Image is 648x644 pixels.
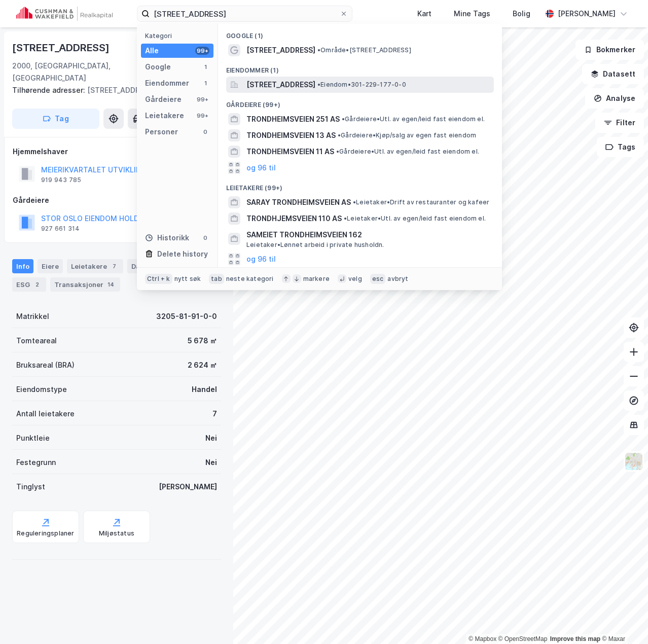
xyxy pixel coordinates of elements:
[32,279,42,290] div: 2
[575,40,644,60] button: Bokmerker
[353,198,489,206] span: Leietaker • Drift av restauranter og kafeer
[16,335,57,347] div: Tomteareal
[16,383,67,396] div: Eiendomstype
[246,44,315,56] span: [STREET_ADDRESS]
[469,635,496,642] a: Mapbox
[246,212,342,225] span: TRONDHJEMSVEIEN 110 AS
[145,126,178,138] div: Personer
[145,32,213,40] div: Kategori
[109,261,119,271] div: 7
[12,84,213,96] div: [STREET_ADDRESS]
[145,274,172,284] div: Ctrl + k
[597,595,648,644] div: Kontrollprogram for chat
[201,128,209,136] div: 0
[12,86,87,94] span: Tilhørende adresser:
[201,79,209,87] div: 1
[16,359,75,371] div: Bruksareal (BRA)
[99,529,134,538] div: Miljøstatus
[582,64,644,84] button: Datasett
[188,359,217,371] div: 2 624 ㎡
[201,63,209,71] div: 1
[498,635,548,642] a: OpenStreetMap
[317,81,406,89] span: Eiendom • 301-229-177-0-0
[246,253,276,265] button: og 96 til
[38,259,63,273] div: Eiere
[145,77,189,89] div: Eiendommer
[12,259,33,273] div: Info
[624,452,643,471] img: Z
[12,109,99,129] button: Tag
[597,137,644,157] button: Tags
[212,408,217,420] div: 7
[344,214,347,222] span: •
[201,234,209,242] div: 0
[205,456,217,469] div: Nei
[67,259,123,273] div: Leietakere
[188,335,217,347] div: 5 678 ㎡
[16,432,50,444] div: Punktleie
[550,635,600,642] a: Improve this map
[370,274,386,284] div: esc
[145,93,182,105] div: Gårdeiere
[157,248,208,260] div: Delete history
[246,241,384,249] span: Leietaker • Lønnet arbeid i private husholdn.
[192,383,217,396] div: Handel
[246,146,334,158] span: TRONDHEIMSVEIEN 11 AS
[317,81,320,88] span: •
[246,229,490,241] span: SAMEIET TRONDHEIMSVEIEN 162
[558,8,616,20] div: [PERSON_NAME]
[303,275,330,283] div: markere
[12,40,112,56] div: [STREET_ADDRESS]
[150,6,340,21] input: Søk på adresse, matrikkel, gårdeiere, leietakere eller personer
[246,113,340,125] span: TRONDHEIMSVEIEN 251 AS
[246,129,336,141] span: TRONDHEIMSVEIEN 13 AS
[12,60,168,84] div: 2000, [GEOGRAPHIC_DATA], [GEOGRAPHIC_DATA]
[195,95,209,103] div: 99+
[387,275,408,283] div: avbryt
[336,148,339,155] span: •
[105,279,116,290] div: 14
[145,45,159,57] div: Alle
[174,275,201,283] div: nytt søk
[41,225,80,233] div: 927 661 314
[195,112,209,120] div: 99+
[13,146,221,158] div: Hjemmelshaver
[17,529,74,538] div: Reguleringsplaner
[12,277,46,292] div: ESG
[246,162,276,174] button: og 96 til
[16,310,49,323] div: Matrikkel
[342,115,485,123] span: Gårdeiere • Utl. av egen/leid fast eiendom el.
[218,176,502,194] div: Leietakere (99+)
[585,88,644,109] button: Analyse
[145,110,184,122] div: Leietakere
[127,259,165,273] div: Datasett
[317,46,411,54] span: Område • [STREET_ADDRESS]
[348,275,362,283] div: velg
[195,47,209,55] div: 99+
[218,24,502,42] div: Google (1)
[218,93,502,111] div: Gårdeiere (99+)
[50,277,120,292] div: Transaksjoner
[16,408,75,420] div: Antall leietakere
[342,115,345,123] span: •
[338,131,341,139] span: •
[338,131,476,139] span: Gårdeiere • Kjøp/salg av egen fast eiendom
[156,310,217,323] div: 3205-81-91-0-0
[597,595,648,644] iframe: Chat Widget
[16,7,113,21] img: cushman-wakefield-realkapital-logo.202ea83816669bd177139c58696a8fa1.svg
[513,8,530,20] div: Bolig
[353,198,356,206] span: •
[226,275,274,283] div: neste kategori
[317,46,320,54] span: •
[344,214,486,223] span: Leietaker • Utl. av egen/leid fast eiendom el.
[205,432,217,444] div: Nei
[145,61,171,73] div: Google
[246,196,351,208] span: SARAY TRONDHEIMSVEIEN AS
[417,8,431,20] div: Kart
[595,113,644,133] button: Filter
[16,456,56,469] div: Festegrunn
[454,8,490,20] div: Mine Tags
[209,274,224,284] div: tab
[246,79,315,91] span: [STREET_ADDRESS]
[16,481,45,493] div: Tinglyst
